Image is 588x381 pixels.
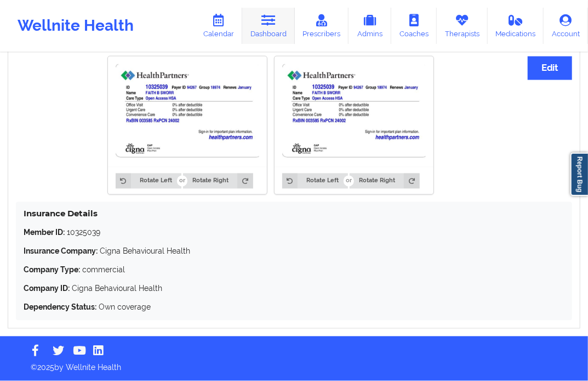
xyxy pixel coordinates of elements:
p: © 2025 by Wellnite Health [23,355,565,373]
strong: Insurance Company: [24,247,98,256]
p: Own coverage [24,302,564,313]
p: Cigna Behavioural Health [24,246,564,257]
strong: Member ID: [24,228,65,237]
a: Coaches [391,8,437,44]
a: Calendar [195,8,242,44]
strong: Company ID: [24,284,70,293]
button: Edit [528,57,572,80]
a: Prescribers [295,8,349,44]
button: Rotate Left [282,173,348,189]
a: Admins [349,8,391,44]
a: Therapists [437,8,488,44]
strong: Company Type: [24,266,80,274]
button: Rotate Left [116,173,181,189]
a: Medications [488,8,544,44]
a: Account [544,8,588,44]
a: Report Bug [570,153,588,196]
p: Cigna Behavioural Health [24,283,564,294]
button: Rotate Right [350,173,419,189]
a: Dashboard [242,8,295,44]
p: commercial [24,265,564,276]
img: Faith Sworr [116,64,259,160]
button: Rotate Right [183,173,253,189]
h4: Insurance Details [24,209,564,219]
strong: Dependency Status: [24,303,96,312]
img: Faith Sworr [282,64,426,160]
p: 10325039 [24,227,564,238]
